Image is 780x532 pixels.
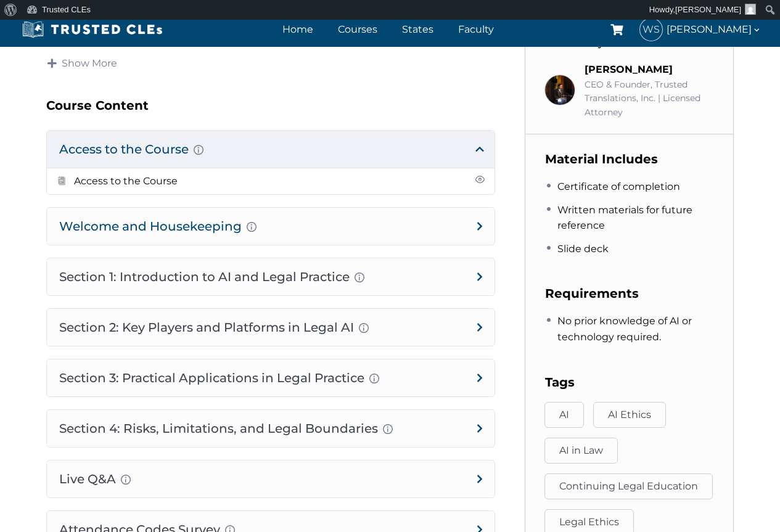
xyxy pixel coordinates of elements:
h3: Tags [545,372,714,392]
a: AI in Law [544,438,618,464]
span: WS [640,18,662,41]
img: Richard Estevez [545,75,575,105]
h4: Live Q&A [47,460,495,497]
h3: Material Includes [545,149,714,169]
a: AI [544,402,584,428]
h4: Section 4: Risks, Limitations, and Legal Boundaries [47,410,495,447]
h4: Access to the Course [47,131,495,168]
a: Faculty [455,20,497,38]
h3: Requirements [545,284,714,303]
a: Home [279,20,316,38]
span: Slide deck [557,241,609,257]
a: [PERSON_NAME] [585,63,673,75]
h4: Welcome and Housekeeping [47,208,495,245]
span: [PERSON_NAME] [667,21,762,38]
h4: Section 3: Practical Applications in Legal Practice [47,359,495,396]
h4: Section 1: Introduction to AI and Legal Practice [47,258,495,295]
span: Show More [62,57,117,70]
a: Access to the Course [74,175,178,187]
span: Written materials for future reference [557,202,714,234]
a: Show More [46,56,118,71]
div: CEO & Founder, Trusted Translations, Inc. | Licensed Attorney [585,78,714,119]
h4: Section 2: Key Players and Platforms in Legal AI [47,309,495,346]
span: Certificate of completion [557,179,680,195]
span: [PERSON_NAME] [675,5,741,14]
span: No prior knowledge of AI or technology required. [557,313,714,345]
a: Courses [335,20,380,38]
a: Continuing Legal Education [544,473,713,499]
a: States [399,20,437,38]
h3: Course Content [46,96,495,115]
a: AI Ethics [593,402,666,428]
img: Trusted CLEs [18,20,166,39]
